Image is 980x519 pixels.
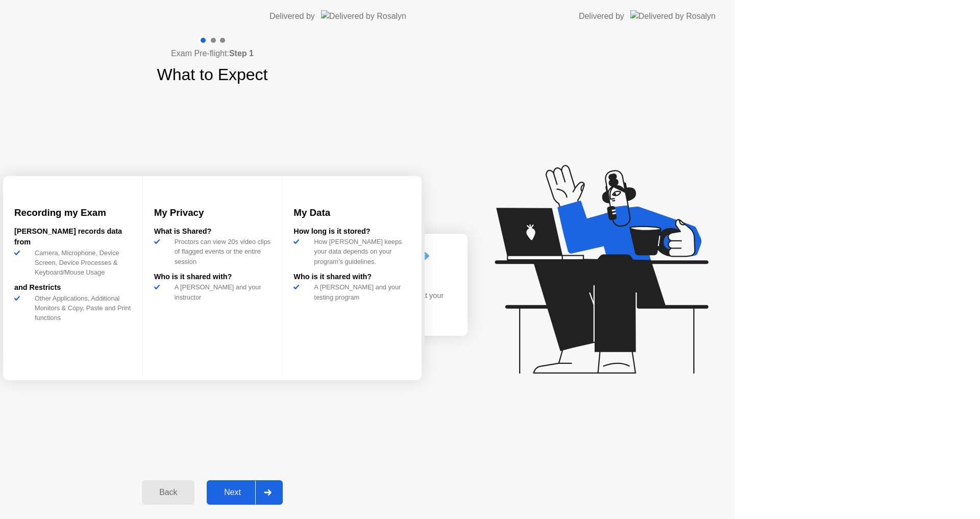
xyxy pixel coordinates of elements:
div: Proctors can view 20s video clips of flagged events or the entire session [170,237,271,266]
div: What is Shared? [154,226,271,237]
div: Delivered by [579,10,624,22]
div: Other Applications, Additional Monitors & Copy, Paste and Print functions [31,293,131,323]
div: A [PERSON_NAME] and your testing program [310,282,410,302]
h4: Exam Pre-flight: [171,47,254,60]
div: Next [210,488,255,497]
div: Delivered by [269,10,315,22]
img: Delivered by Rosalyn [321,10,406,22]
img: Delivered by Rosalyn [630,10,716,22]
div: Who is it shared with? [154,271,271,283]
div: [PERSON_NAME] records data from [14,226,131,248]
h3: Recording my Exam [14,206,131,220]
div: A [PERSON_NAME] and your instructor [170,282,271,302]
div: Camera, Microphone, Device Screen, Device Processes & Keyboard/Mouse Usage [31,248,131,278]
div: How long is it stored? [293,226,410,237]
h3: My Data [293,206,410,220]
h1: What to Expect [157,62,268,87]
div: Who is it shared with? [293,271,410,283]
button: Back [142,480,194,505]
button: Next [207,480,283,505]
h3: My Privacy [154,206,271,220]
b: Step 1 [229,49,254,58]
div: and Restricts [14,282,131,293]
div: How [PERSON_NAME] keeps your data depends on your program’s guidelines. [310,237,410,266]
div: Back [145,488,191,497]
